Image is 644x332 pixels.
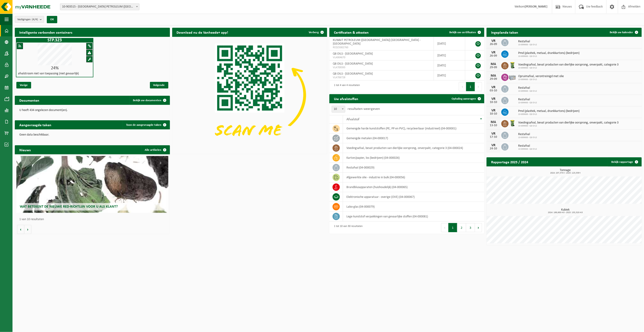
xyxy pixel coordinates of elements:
[15,16,44,23] button: Vestigingen(4/4)
[133,99,162,102] span: Bekijk uw documenten
[487,28,523,37] h2: Ingeplande taken
[518,136,537,139] span: 10-899668 - Q8 OILS
[333,46,430,49] span: RED25002760
[489,136,498,139] div: 17-10
[16,82,31,88] span: Vorige
[489,74,498,78] div: MA
[18,72,79,75] h4: afvalstroom niet van toepassing (niet gevaarlijk)
[129,96,169,105] a: Bekijk uw documenten
[466,223,475,232] button: 3
[518,109,579,113] span: Pmd (plastiek, metaal, drankkartons) (bedrijven)
[518,148,537,151] span: 10-899668 - Q8 OILS
[489,62,498,66] div: MA
[60,4,139,10] span: 10-903515 - KUWAIT PETROLEUM (BELGIUM) NV - ANTWERPEN
[333,72,373,75] span: Q8 OILS - [GEOGRAPHIC_DATA]
[489,211,642,214] span: 2024: 199,600 m3 - 2025: 155,520 m3
[509,73,516,81] img: PB-LB-0680-HPE-GY-11
[518,101,537,104] span: 10-899668 - Q8 OILS
[150,82,168,88] span: Volgende
[19,218,168,221] p: 1 van 10 resultaten
[518,121,619,125] span: Voedingsafval, bevat producten van dierlijke oorsprong, onverpakt, categorie 3
[448,223,457,232] button: 1
[608,157,641,166] a: Bekijk rapportage
[343,143,484,153] td: voedingsafval, bevat producten van dierlijke oorsprong, onverpakt, categorie 3 (04-000024)
[525,5,547,8] strong: [PERSON_NAME]
[16,66,93,70] div: 24%
[606,28,641,37] a: Bekijk uw kalender
[518,63,619,67] span: Voedingsafval, bevat producten van dierlijke oorsprong, onverpakt, categorie 3
[489,120,498,124] div: MA
[518,90,537,93] span: 10-899668 - Q8 OILS
[343,212,484,221] td: lege kunststof verpakkingen van gevaarlijke stoffen (04-000081)
[434,37,465,50] td: [DATE]
[489,143,498,147] div: VR
[47,16,57,23] button: OK
[489,172,642,174] span: 2024: 207,374 t - 2025: 123,539 t
[333,66,430,69] span: VLA709393
[172,37,327,153] img: Download de VHEPlus App
[518,133,537,136] span: Restafval
[518,86,537,90] span: Restafval
[449,31,476,34] span: Bekijk uw certificaten
[518,144,537,148] span: Restafval
[489,86,498,89] div: VR
[434,70,465,80] td: [DATE]
[19,109,165,112] p: U heeft 434 ongelezen document(en).
[329,94,363,103] h2: Uw afvalstoffen
[348,107,380,111] label: resultaten weergeven
[346,118,359,121] span: Afvalstof
[332,223,363,233] div: 1 tot 10 van 30 resultaten
[333,52,373,55] span: Q8 OILS - [GEOGRAPHIC_DATA]
[16,156,168,213] a: Wat betekent de nieuwe RED-richtlijn voor u als klant?
[20,205,118,209] span: Wat betekent de nieuwe RED-richtlijn voor u als klant?
[459,82,466,91] button: Previous
[60,3,139,10] span: 10-903515 - KUWAIT PETROLEUM (BELGIUM) NV - ANTWERPEN
[489,124,498,127] div: 13-10
[489,51,498,54] div: VR
[343,182,484,192] td: brandblusapparaten (huishoudelijk) (04-000065)
[475,82,482,91] button: Next
[332,82,360,92] div: 1 tot 4 van 4 resultaten
[509,119,516,127] img: WB-0140-HPE-GN-50
[17,16,38,23] span: Vestigingen
[123,120,169,129] a: Toon de aangevraagde taken
[305,28,327,37] button: Verberg
[332,106,345,113] span: 10
[15,120,56,129] h2: Aangevraagde taken
[518,51,579,55] span: Pmd (plastiek, metaal, drankkartons) (bedrijven)
[489,39,498,43] div: VR
[489,101,498,104] div: 10-10
[489,109,498,112] div: VR
[343,133,484,143] td: gemengde metalen (04-000017)
[489,54,498,58] div: 26-09
[489,89,498,92] div: 03-10
[17,225,24,234] button: Vorige
[309,31,319,34] span: Verberg
[610,31,633,34] span: Bekijk uw kalender
[172,28,233,37] h2: Download nu de Vanheede+ app!
[17,38,92,43] h1: STP.323
[518,43,537,46] span: 10-899668 - Q8 OILS
[333,38,420,45] span: KUWAIT PETROLEUM ([GEOGRAPHIC_DATA]) [GEOGRAPHIC_DATA] - [GEOGRAPHIC_DATA]
[434,50,465,60] td: [DATE]
[518,113,579,116] span: 10-899668 - Q8 OILS
[343,202,484,212] td: labo-glas (04-000079)
[434,60,465,70] td: [DATE]
[518,78,564,81] span: 10-899668 - Q8 OILS
[32,18,38,21] count: (4/4)
[475,223,482,232] button: Next
[489,66,498,69] div: 29-09
[343,153,484,163] td: karton/papier, los (bedrijven) (04-000026)
[141,145,169,154] a: Alle artikelen
[332,106,345,112] span: 10
[19,133,165,136] p: Geen data beschikbaar.
[518,125,619,127] span: 10-899668 - Q8 OILS
[441,223,448,232] button: Previous
[343,173,484,182] td: afgewerkte olie - industrie in bulk (04-000056)
[489,208,642,214] h3: Kubiek
[489,132,498,136] div: VR
[333,62,373,65] span: Q8 OILS - [GEOGRAPHIC_DATA]
[518,40,537,43] span: Restafval
[518,98,537,101] span: Restafval
[457,223,466,232] button: 2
